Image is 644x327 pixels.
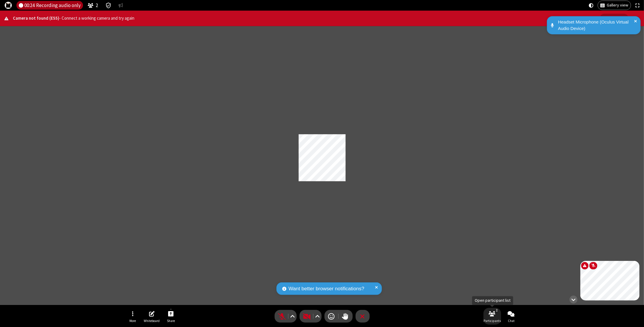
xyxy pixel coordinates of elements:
button: Open participant list [85,1,101,10]
button: Audio settings [288,310,296,323]
img: rex-staging [6,3,11,8]
button: Change layout [598,1,631,10]
span: Recording audio only [36,3,81,8]
button: Conversation [116,1,126,10]
span: 00:24 [24,3,35,8]
button: Fullscreen [633,1,642,10]
button: Open shared whiteboard [143,308,161,325]
button: Open menu [124,308,142,325]
button: Start video (Alt+V) [300,310,322,323]
button: Send a reaction [324,310,339,323]
button: Open settings [600,14,628,23]
button: Leave meeting [356,310,370,323]
span: Want better browser notifications? [289,285,364,293]
div: 2 [494,308,499,313]
div: - Connect a working camera and try again [13,15,596,22]
strong: Camera not found (E55) [13,15,59,21]
button: Unmute (Alt+A) [275,310,297,323]
div: Meeting details Encryption enabled [103,1,114,10]
button: Start sharing [162,308,180,325]
div: Audio only [16,1,83,10]
span: Share [167,319,175,323]
button: Using system theme [586,1,596,10]
span: Whiteboard [144,319,160,323]
button: Video setting [313,310,321,323]
span: Gallery view [607,3,628,8]
span: Chat [508,319,515,323]
button: Open participant list [484,308,501,325]
span: More [130,319,136,323]
button: Open chat [503,308,520,325]
button: Hide [567,292,580,306]
button: Raise hand [339,310,353,323]
button: Close alert [631,14,640,23]
div: Headset Microphone (Oculus Virtual Audio Device) [556,19,636,32]
span: Participants [484,319,501,323]
span: 2 [96,3,98,8]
